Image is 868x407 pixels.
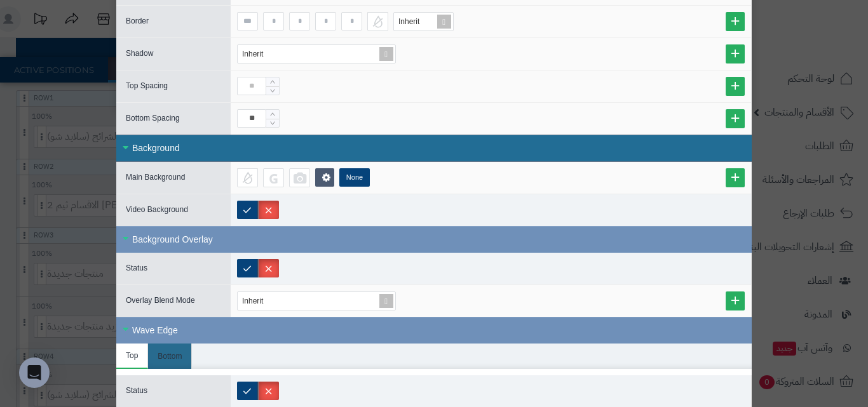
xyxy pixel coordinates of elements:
[148,344,192,369] li: Bottom
[266,86,279,95] span: Decrease Value
[126,264,147,272] span: Status
[126,205,188,214] span: Video Background
[126,173,185,182] span: Main Background
[126,296,195,305] span: Overlay Blend Mode
[398,17,419,26] span: Inherit
[266,119,279,128] span: Decrease Value
[126,386,147,395] span: Status
[266,77,279,86] span: Increase Value
[116,135,752,162] div: Background
[116,226,752,253] div: Background Overlay
[126,81,168,90] span: Top Spacing
[116,317,752,344] div: Wave Edge
[116,344,148,369] li: Top
[126,17,149,25] span: Border
[19,357,50,388] div: Open Intercom Messenger
[242,45,276,63] div: Inherit
[126,114,180,123] span: Bottom Spacing
[266,110,279,119] span: Increase Value
[339,168,370,187] label: None
[126,49,153,58] span: Shadow
[242,297,263,305] span: Inherit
